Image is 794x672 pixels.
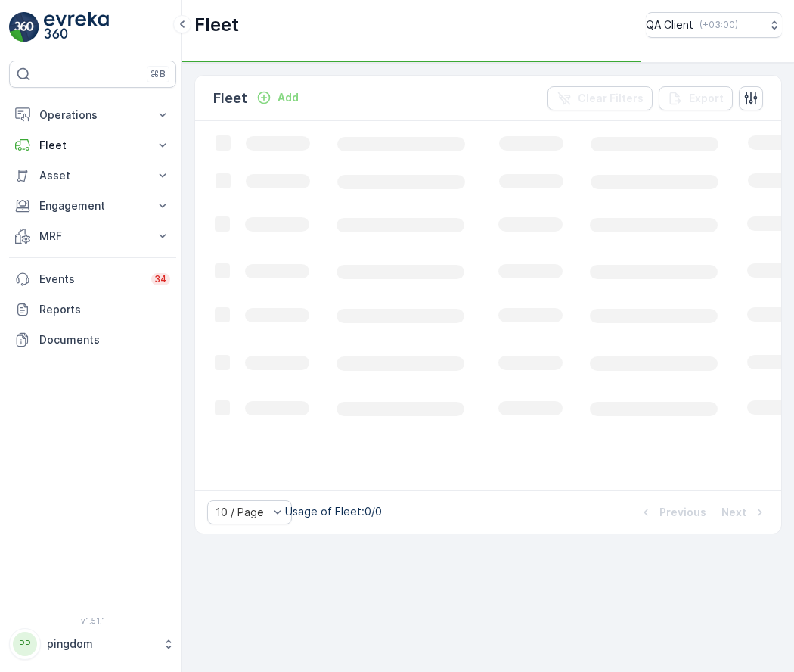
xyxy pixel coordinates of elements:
[720,503,769,521] button: Next
[150,68,166,80] p: ⌘B
[194,13,239,37] p: Fleet
[154,273,167,285] p: 34
[285,504,382,519] p: Usage of Fleet : 0/0
[39,272,142,287] p: Events
[39,332,170,347] p: Documents
[39,198,146,213] p: Engagement
[689,91,724,106] p: Export
[9,616,176,625] span: v 1.51.1
[547,86,653,110] button: Clear Filters
[578,91,644,106] p: Clear Filters
[39,168,146,183] p: Asset
[278,90,299,105] p: Add
[9,191,176,221] button: Engagement
[646,17,693,33] p: QA Client
[9,628,176,660] button: PPpingdom
[637,503,708,521] button: Previous
[9,264,176,294] a: Events34
[9,130,176,160] button: Fleet
[659,505,706,520] p: Previous
[9,160,176,191] button: Asset
[44,12,109,42] img: logo_light-DOdMpM7g.png
[9,12,39,42] img: logo
[250,89,305,107] button: Add
[646,12,782,38] button: QA Client(+03:00)
[39,107,146,123] p: Operations
[699,19,738,31] p: ( +03:00 )
[721,505,746,520] p: Next
[9,100,176,130] button: Operations
[39,302,170,317] p: Reports
[9,325,176,355] a: Documents
[9,294,176,325] a: Reports
[47,636,155,652] p: pingdom
[39,229,146,244] p: MRF
[9,221,176,251] button: MRF
[659,86,733,110] button: Export
[213,88,247,109] p: Fleet
[39,138,146,153] p: Fleet
[13,632,37,656] div: PP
